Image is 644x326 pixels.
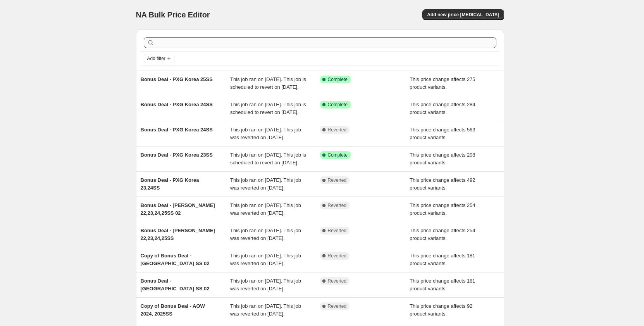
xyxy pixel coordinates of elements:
[410,177,475,191] span: This price change affects 492 product variants.
[328,253,347,259] span: Reverted
[230,102,306,115] span: This job ran on [DATE]. This job is scheduled to revert on [DATE].
[410,228,475,241] span: This price change affects 254 product variants.
[427,12,499,18] span: Add new price [MEDICAL_DATA]
[328,228,347,234] span: Reverted
[328,127,347,133] span: Reverted
[410,152,475,166] span: This price change affects 208 product variants.
[328,278,347,284] span: Reverted
[141,253,210,266] span: Copy of Bonus Deal - [GEOGRAPHIC_DATA] SS 02
[230,278,301,292] span: This job ran on [DATE]. This job was reverted on [DATE].
[410,76,475,90] span: This price change affects 275 product variants.
[410,253,475,266] span: This price change affects 181 product variants.
[144,54,175,63] button: Add filter
[230,228,301,241] span: This job ran on [DATE]. This job was reverted on [DATE].
[230,253,301,266] span: This job ran on [DATE]. This job was reverted on [DATE].
[410,278,475,292] span: This price change affects 181 product variants.
[328,76,348,83] span: Complete
[230,303,301,317] span: This job ran on [DATE]. This job was reverted on [DATE].
[141,177,199,191] span: Bonus Deal - PXG Korea 23,24SS
[141,303,205,317] span: Copy of Bonus Deal - AOW 2024, 2025SS
[410,102,475,115] span: This price change affects 284 product variants.
[141,278,210,292] span: Bonus Deal - [GEOGRAPHIC_DATA] SS 02
[141,228,215,241] span: Bonus Deal - [PERSON_NAME] 22,23,24,25SS
[141,127,213,133] span: Bonus Deal - PXG Korea 24SS
[136,10,210,19] span: NA Bulk Price Editor
[410,127,475,140] span: This price change affects 563 product variants.
[147,55,165,62] span: Add filter
[328,202,347,209] span: Reverted
[141,102,213,107] span: Bonus Deal - PXG Korea 24SS
[141,76,213,82] span: Bonus Deal - PXG Korea 25SS
[328,152,348,158] span: Complete
[141,202,215,216] span: Bonus Deal - [PERSON_NAME] 22,23,24,25SS 02
[230,177,301,191] span: This job ran on [DATE]. This job was reverted on [DATE].
[422,9,504,20] button: Add new price [MEDICAL_DATA]
[328,303,347,309] span: Reverted
[328,102,348,108] span: Complete
[230,202,301,216] span: This job ran on [DATE]. This job was reverted on [DATE].
[410,202,475,216] span: This price change affects 254 product variants.
[141,152,213,158] span: Bonus Deal - PXG Korea 23SS
[328,177,347,183] span: Reverted
[410,303,472,317] span: This price change affects 92 product variants.
[230,127,301,140] span: This job ran on [DATE]. This job was reverted on [DATE].
[230,152,306,166] span: This job ran on [DATE]. This job is scheduled to revert on [DATE].
[230,76,306,90] span: This job ran on [DATE]. This job is scheduled to revert on [DATE].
